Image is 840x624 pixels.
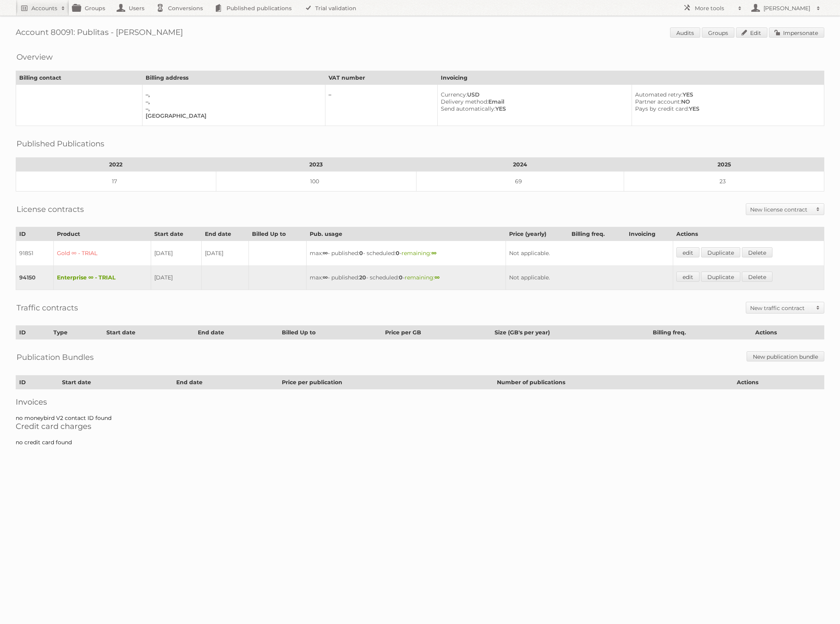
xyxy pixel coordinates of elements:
th: Pub. usage [307,227,506,241]
th: Billed Up to [279,326,382,339]
th: ID [16,227,54,241]
th: Billing freq. [650,326,752,339]
th: ID [16,326,50,339]
strong: ∞ [435,274,440,281]
span: Currency: [441,91,467,98]
th: Actions [734,376,824,389]
th: Actions [752,326,824,339]
h2: Published Publications [16,138,104,150]
td: [DATE] [151,265,202,290]
strong: 0 [396,250,400,257]
strong: ∞ [431,250,436,257]
h2: New traffic contract [750,304,812,312]
th: 2025 [624,158,824,172]
th: 2022 [16,158,216,172]
td: 69 [416,172,624,192]
a: New license contract [746,204,824,215]
td: Enterprise ∞ - TRIAL [53,265,151,290]
th: Price per publication [279,376,494,389]
a: edit [676,247,699,257]
a: edit [676,272,699,282]
td: max: - published: - scheduled: - [307,241,506,266]
h2: Publication Bundles [16,351,94,363]
td: 17 [16,172,216,192]
div: [GEOGRAPHIC_DATA] [146,112,319,119]
a: New publication bundle [747,351,824,361]
th: VAT number [325,71,437,85]
td: Not applicable. [506,241,673,266]
div: YES [635,91,818,98]
div: Email [441,98,625,105]
strong: ∞ [323,250,328,257]
h2: Credit card charges [16,421,824,431]
strong: 20 [359,274,366,281]
th: Billing contact [16,71,142,85]
th: Start date [151,227,202,241]
h2: Traffic contracts [16,302,78,314]
th: Price (yearly) [506,227,568,241]
span: Partner account: [635,98,681,105]
div: NO [635,98,818,105]
div: –, [146,105,319,112]
a: Impersonate [769,27,824,38]
h1: Account 80091: Publitas - [PERSON_NAME] [16,27,824,39]
h2: New license contract [750,206,812,213]
strong: ∞ [323,274,328,281]
span: remaining: [405,274,440,281]
td: [DATE] [151,241,202,266]
a: Delete [742,272,772,282]
th: Price per GB [382,326,491,339]
strong: 0 [399,274,403,281]
span: Toggle [812,302,824,313]
a: Audits [670,27,700,38]
strong: 0 [359,250,363,257]
div: –, [146,91,319,98]
a: New traffic contract [746,302,824,313]
a: Groups [702,27,734,38]
a: Duplicate [701,247,740,257]
th: Product [53,227,151,241]
th: Size (GB's per year) [491,326,650,339]
th: 2023 [216,158,416,172]
div: YES [441,105,625,112]
span: Toggle [812,204,824,215]
th: Billing address [142,71,325,85]
th: Type [50,326,103,339]
td: 94150 [16,265,54,290]
span: Pays by credit card: [635,105,689,112]
td: – [325,85,437,126]
th: End date [173,376,279,389]
div: YES [635,105,818,112]
h2: Invoices [16,397,824,407]
td: Gold ∞ - TRIAL [53,241,151,266]
a: Edit [736,27,767,38]
div: USD [441,91,625,98]
th: ID [16,376,59,389]
th: End date [194,326,279,339]
span: Automated retry: [635,91,683,98]
div: –, [146,98,319,105]
th: Billed Up to [249,227,307,241]
h2: More tools [695,4,734,12]
th: Number of publications [493,376,734,389]
td: max: - published: - scheduled: - [307,265,506,290]
span: Send automatically: [441,105,495,112]
th: 2024 [416,158,624,172]
th: Start date [103,326,194,339]
th: End date [202,227,249,241]
span: Delivery method: [441,98,488,105]
h2: Overview [16,51,53,63]
th: Invoicing [625,227,673,241]
h2: [PERSON_NAME] [761,4,813,12]
th: Start date [58,376,173,389]
td: 100 [216,172,416,192]
td: 23 [624,172,824,192]
h2: License contracts [16,203,84,215]
td: Not applicable. [506,265,673,290]
th: Actions [673,227,824,241]
h2: Accounts [31,4,57,12]
a: Duplicate [701,272,740,282]
a: Delete [742,247,772,257]
th: Invoicing [437,71,824,85]
td: [DATE] [202,241,249,266]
